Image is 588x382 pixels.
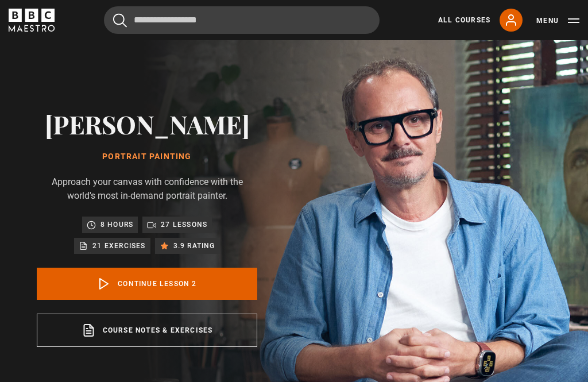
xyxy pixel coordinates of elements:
h1: Portrait Painting [37,152,257,161]
p: 3.9 rating [173,240,215,252]
p: 8 hours [100,219,133,230]
button: Toggle navigation [536,15,579,26]
p: 21 exercises [92,240,145,252]
h2: [PERSON_NAME] [37,109,257,138]
input: Search [104,6,380,34]
svg: BBC Maestro [9,9,55,32]
p: 27 lessons [161,219,207,230]
p: Approach your canvas with confidence with the world's most in-demand portrait painter. [37,175,257,203]
button: Submit the search query [113,13,127,28]
a: Continue lesson 2 [37,268,257,300]
a: All Courses [438,15,490,25]
a: Course notes & exercises [37,314,257,347]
